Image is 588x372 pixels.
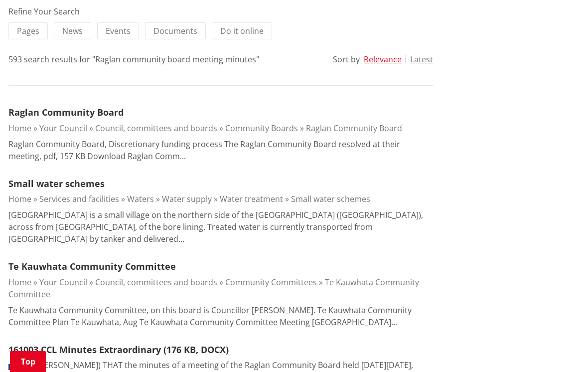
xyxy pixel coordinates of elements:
a: Te Kauwhata Community Committee [8,260,176,272]
iframe: Messenger Launcher [542,330,578,366]
span: Do it online [220,25,264,36]
a: Te Kauwhata Community Committee [8,277,419,300]
a: Council, committees and boards [95,277,217,288]
a: Water supply [162,193,212,204]
a: Services and facilities [39,193,119,204]
a: Raglan Community Board [306,123,402,134]
div: 593 search results for "Raglan community board meeting minutes" [8,53,259,65]
a: Community Boards [225,123,298,134]
a: Home [8,277,31,288]
span: Documents [153,25,197,36]
a: 161003 CCL Minutes Extraordinary (176 KB, DOCX) [8,344,229,356]
p: Te Kauwhata Community Committee, on this board is Councillor [PERSON_NAME]. Te Kauwhata Community... [8,304,433,328]
a: Home [8,123,31,134]
p: [GEOGRAPHIC_DATA] is a small village on the northern side of the [GEOGRAPHIC_DATA] ([GEOGRAPHIC_D... [8,209,433,245]
p: Raglan Community Board, Discretionary funding process The Raglan Community Board resolved at thei... [8,138,433,162]
a: Water treatment [220,193,283,204]
span: Events [106,25,131,36]
a: Top [10,351,46,372]
div: Refine Your Search [8,5,433,17]
a: Community Committees [225,277,317,288]
span: News [62,25,83,36]
a: Small water schemes [291,193,370,204]
a: Raglan Community Board [8,106,124,118]
a: Your Council [39,123,87,134]
button: Relevance [364,55,402,64]
a: Waters [127,193,154,204]
a: Home [8,193,31,204]
button: Latest [410,55,433,64]
a: Your Council [39,277,87,288]
span: Pages [17,25,39,36]
div: Sort by [333,53,360,65]
a: Small water schemes [8,178,105,189]
a: Council, committees and boards [95,123,217,134]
